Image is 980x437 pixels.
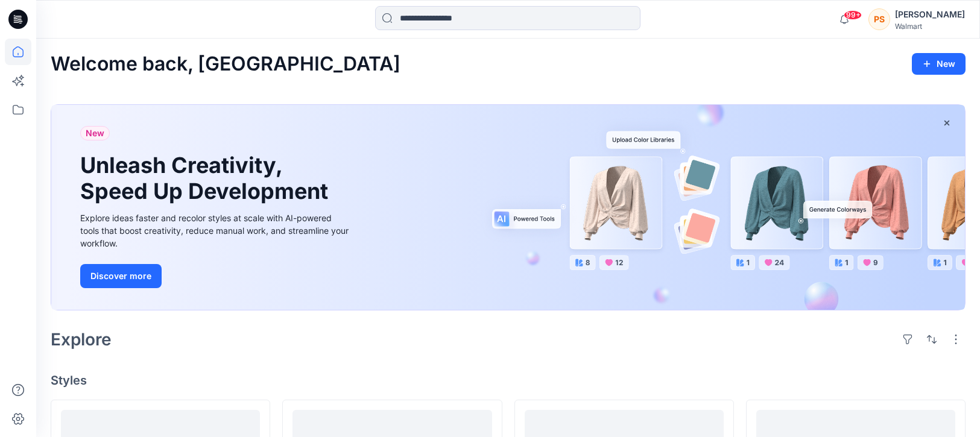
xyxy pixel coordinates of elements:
span: New [86,126,104,140]
div: Walmart [895,22,965,31]
div: PS [868,8,890,30]
button: New [912,53,966,75]
div: [PERSON_NAME] [895,7,965,22]
a: Discover more [80,264,352,288]
h4: Styles [51,373,966,388]
button: Discover more [80,264,162,288]
h2: Explore [51,330,112,349]
h1: Unleash Creativity, Speed Up Development [80,152,334,204]
div: Explore ideas faster and recolor styles at scale with AI-powered tools that boost creativity, red... [80,212,352,250]
h2: Welcome back, [GEOGRAPHIC_DATA] [51,53,400,75]
span: 99+ [844,10,862,20]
